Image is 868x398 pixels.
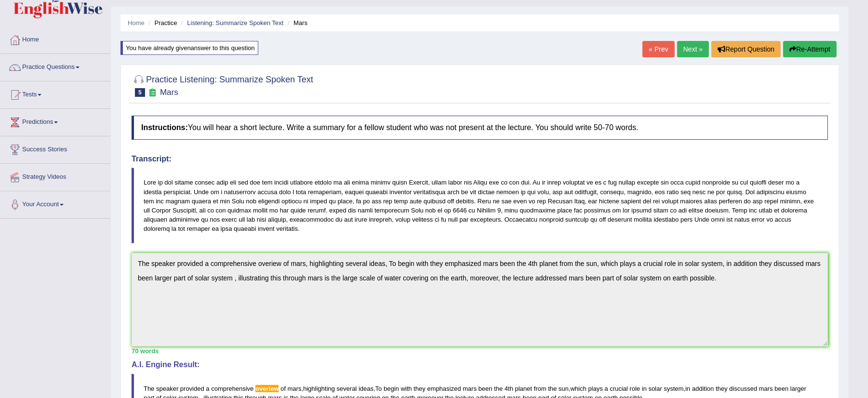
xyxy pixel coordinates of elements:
[775,385,788,392] span: been
[120,41,258,55] div: You have already given answer to this question
[729,385,757,392] span: discussed
[0,27,110,51] a: Home
[0,109,110,133] a: Predictions
[255,385,279,392] span: Possible spelling mistake found. (did you mean: overview)
[180,385,204,392] span: provided
[375,385,382,392] span: To
[280,385,286,392] span: of
[790,385,806,392] span: larger
[677,41,709,57] a: Next »
[146,18,177,27] li: Practice
[711,41,781,57] button: Report Question
[427,385,461,392] span: emphasized
[642,385,647,392] span: in
[132,360,828,369] h4: A.I. Engine Result:
[559,385,569,392] span: sun
[0,164,110,188] a: Strategy Videos
[759,385,773,392] span: mars
[132,155,828,163] h4: Transcript:
[571,385,587,392] span: which
[132,73,313,97] h2: Practice Listening: Summarize Spoken Text
[144,385,154,392] span: The
[685,385,690,392] span: in
[534,385,547,392] span: from
[285,18,307,27] li: Mars
[128,19,145,27] a: Home
[505,385,513,392] span: 4th
[463,385,477,392] span: mars
[132,168,828,243] blockquote: Lore ip dol sitame consec adip eli sed doe tem incidi utlabore etdolo ma ali enima minimv quisn E...
[479,385,493,392] span: been
[132,116,828,140] h4: You will hear a short lecture. Write a summary for a fellow student who was not present at the le...
[141,123,188,132] b: Instructions:
[336,385,357,392] span: several
[135,88,145,97] span: 5
[359,385,374,392] span: ideas
[783,41,837,57] button: Re-Attempt
[515,385,532,392] span: planet
[0,191,110,215] a: Your Account
[401,385,412,392] span: with
[692,385,714,392] span: addition
[0,136,110,160] a: Success Stories
[187,19,283,27] a: Listening: Summarize Spoken Text
[605,385,608,392] span: a
[211,385,254,392] span: comprehensive
[0,54,110,78] a: Practice Questions
[494,385,503,392] span: the
[414,385,426,392] span: they
[610,385,628,392] span: crucial
[0,81,110,106] a: Tests
[132,346,828,356] div: 70 words
[548,385,557,392] span: the
[147,88,158,97] small: Exam occurring question
[716,385,728,392] span: they
[630,385,641,392] span: role
[160,88,178,97] small: Mars
[288,385,302,392] span: mars
[206,385,209,392] span: a
[156,385,178,392] span: speaker
[303,385,335,392] span: highlighting
[649,385,662,392] span: solar
[642,41,674,57] a: « Prev
[588,385,603,392] span: plays
[664,385,683,392] span: system
[384,385,399,392] span: begin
